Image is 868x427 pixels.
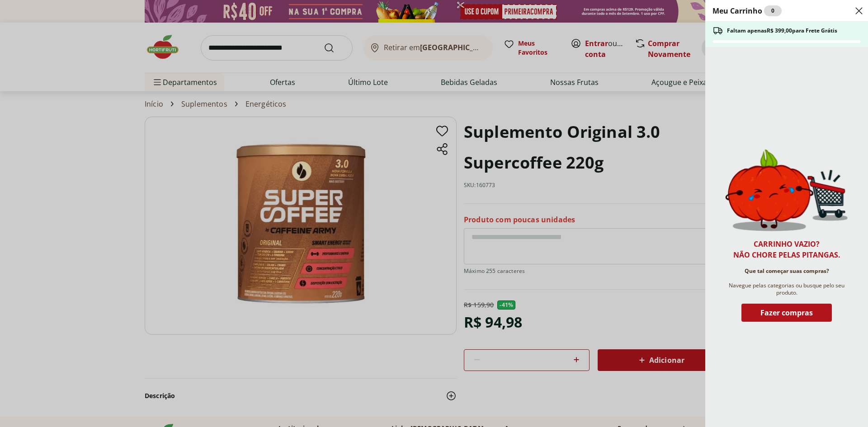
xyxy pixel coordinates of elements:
[764,5,782,16] div: 0
[725,149,848,231] img: Carrinho vazio
[745,267,829,275] span: Que tal começar suas compras?
[727,27,837,34] span: Faltam apenas R$ 399,00 para Frete Grátis
[733,239,840,260] h2: Carrinho vazio? Não chore pelas pitangas.
[712,5,782,16] h2: Meu Carrinho
[725,282,848,296] span: Navegue pelas categorias ou busque pelo seu produto.
[760,309,813,316] span: Fazer compras
[741,304,832,325] button: Fazer compras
